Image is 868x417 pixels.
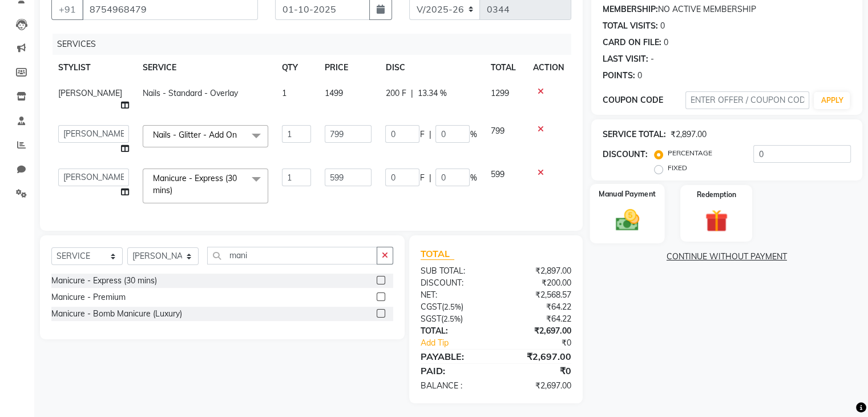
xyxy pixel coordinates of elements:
[419,172,424,184] span: F
[412,350,496,363] div: PAYABLE:
[412,277,496,289] div: DISCOUNT:
[603,53,648,65] div: LAST VISIT:
[594,251,860,263] a: CONTINUE WITHOUT PAYMENT
[697,190,736,200] label: Redemption
[490,169,504,179] span: 599
[470,129,477,141] span: %
[664,37,668,49] div: 0
[51,55,136,81] th: STYLIST
[698,207,735,235] img: _gift.svg
[417,87,446,99] span: 13.34 %
[603,149,648,161] div: DISCOUNT:
[51,308,182,320] div: Manicure - Bomb Manicure (Luxury)
[603,3,658,15] div: MEMBERSHIP:
[282,88,286,98] span: 1
[412,301,496,313] div: ( )
[421,302,442,312] span: CGST
[814,92,850,109] button: APPLY
[237,130,242,140] a: x
[496,380,580,392] div: ₹2,697.00
[483,55,526,81] th: TOTAL
[378,55,483,81] th: DISC
[637,70,642,82] div: 0
[412,289,496,301] div: NET:
[470,172,477,184] span: %
[412,380,496,392] div: BALANCE :
[385,87,406,99] span: 200 F
[51,291,126,303] div: Manicure - Premium
[412,313,496,325] div: ( )
[496,350,580,363] div: ₹2,697.00
[172,185,177,195] a: x
[603,129,666,141] div: SERVICE TOTAL:
[429,129,431,141] span: |
[526,55,571,81] th: ACTION
[53,34,580,55] div: SERVICES
[136,55,275,81] th: SERVICE
[207,247,377,264] input: Search or Scan
[443,314,461,323] span: 2.5%
[421,248,454,260] span: TOTAL
[496,277,580,289] div: ₹200.00
[496,289,580,301] div: ₹2,568.57
[496,265,580,277] div: ₹2,897.00
[603,20,658,32] div: TOTAL VISITS:
[444,302,461,311] span: 2.5%
[412,337,510,349] a: Add Tip
[608,206,646,234] img: _cash.svg
[671,129,706,141] div: ₹2,897.00
[603,3,851,15] div: NO ACTIVE MEMBERSHIP
[421,314,441,324] span: SGST
[143,88,238,98] span: Nails - Standard - Overlay
[419,129,424,141] span: F
[599,189,656,199] label: Manual Payment
[668,163,687,173] label: FIXED
[429,172,431,184] span: |
[496,364,580,378] div: ₹0
[660,20,665,32] div: 0
[51,275,157,287] div: Manicure - Express (30 mins)
[603,37,661,49] div: CARD ON FILE:
[412,364,496,378] div: PAID:
[490,88,508,98] span: 1299
[496,301,580,313] div: ₹64.22
[490,126,504,136] span: 799
[603,70,635,82] div: POINTS:
[153,130,237,140] span: Nails - Glitter - Add On
[412,265,496,277] div: SUB TOTAL:
[412,325,496,337] div: TOTAL:
[496,313,580,325] div: ₹64.22
[510,337,579,349] div: ₹0
[318,55,378,81] th: PRICE
[275,55,318,81] th: QTY
[58,88,122,98] span: [PERSON_NAME]
[496,325,580,337] div: ₹2,697.00
[685,91,810,109] input: ENTER OFFER / COUPON CODE
[668,148,712,158] label: PERCENTAGE
[153,173,237,195] span: Manicure - Express (30 mins)
[410,87,413,99] span: |
[603,94,685,106] div: COUPON CODE
[325,88,343,98] span: 1499
[651,53,654,65] div: -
